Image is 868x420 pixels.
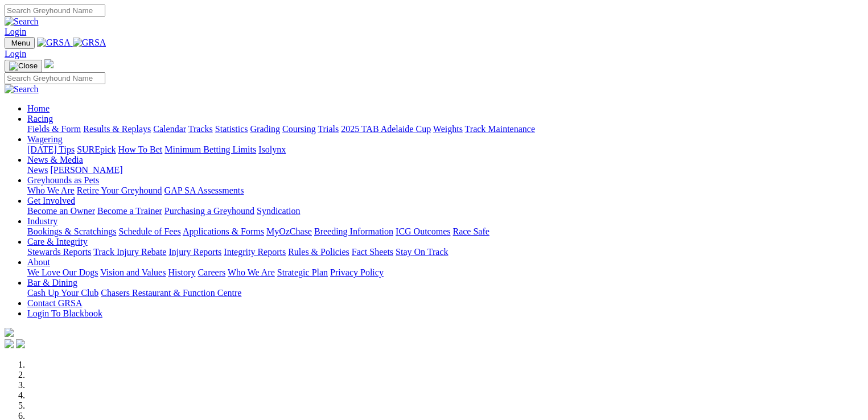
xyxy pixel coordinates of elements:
[282,124,316,134] a: Coursing
[118,227,180,236] a: Schedule of Fees
[318,124,339,134] a: Trials
[27,267,98,277] a: We Love Our Dogs
[50,165,122,175] a: [PERSON_NAME]
[27,288,98,298] a: Cash Up Your Club
[188,124,213,134] a: Tracks
[11,39,30,47] span: Menu
[164,186,244,195] a: GAP SA Assessments
[183,227,264,236] a: Applications & Forms
[27,124,81,134] a: Fields & Form
[118,145,163,154] a: How To Bet
[27,308,102,318] a: Login To Blackbook
[153,124,186,134] a: Calendar
[27,227,116,236] a: Bookings & Scratchings
[27,165,863,175] div: News & Media
[352,247,393,257] a: Fact Sheets
[27,186,75,195] a: Who We Are
[83,124,151,134] a: Results & Replays
[465,124,535,134] a: Track Maintenance
[27,155,83,164] a: News & Media
[198,267,225,277] a: Careers
[16,339,25,348] img: twitter.svg
[5,60,42,72] button: Toggle navigation
[396,227,450,236] a: ICG Outcomes
[288,247,349,257] a: Rules & Policies
[27,124,863,134] div: Racing
[27,216,57,226] a: Industry
[5,27,26,36] a: Login
[77,186,162,195] a: Retire Your Greyhound
[396,247,448,257] a: Stay On Track
[101,288,241,298] a: Chasers Restaurant & Function Centre
[5,339,14,348] img: facebook.svg
[27,227,863,237] div: Industry
[27,104,50,113] a: Home
[5,84,39,94] img: Search
[5,49,26,59] a: Login
[27,237,88,246] a: Care & Integrity
[27,186,863,196] div: Greyhounds as Pets
[228,267,275,277] a: Who We Are
[258,145,286,154] a: Isolynx
[257,206,300,216] a: Syndication
[27,267,863,278] div: About
[164,145,256,154] a: Minimum Betting Limits
[266,227,312,236] a: MyOzChase
[27,288,863,298] div: Bar & Dining
[5,17,39,27] img: Search
[27,247,91,257] a: Stewards Reports
[37,38,71,48] img: GRSA
[27,145,863,155] div: Wagering
[27,145,75,154] a: [DATE] Tips
[168,267,195,277] a: History
[27,278,77,287] a: Bar & Dining
[341,124,431,134] a: 2025 TAB Adelaide Cup
[77,145,116,154] a: SUREpick
[27,114,53,123] a: Racing
[330,267,384,277] a: Privacy Policy
[27,298,82,308] a: Contact GRSA
[452,227,489,236] a: Race Safe
[433,124,463,134] a: Weights
[27,206,95,216] a: Become an Owner
[224,247,286,257] a: Integrity Reports
[97,206,162,216] a: Become a Trainer
[93,247,166,257] a: Track Injury Rebate
[27,257,50,267] a: About
[27,134,63,144] a: Wagering
[27,196,75,205] a: Get Involved
[5,328,14,337] img: logo-grsa-white.png
[27,165,48,175] a: News
[5,5,105,17] input: Search
[27,206,863,216] div: Get Involved
[73,38,106,48] img: GRSA
[164,206,254,216] a: Purchasing a Greyhound
[215,124,248,134] a: Statistics
[168,247,221,257] a: Injury Reports
[100,267,166,277] a: Vision and Values
[5,72,105,84] input: Search
[277,267,328,277] a: Strategic Plan
[27,175,99,185] a: Greyhounds as Pets
[314,227,393,236] a: Breeding Information
[27,247,863,257] div: Care & Integrity
[250,124,280,134] a: Grading
[44,59,54,68] img: logo-grsa-white.png
[9,61,38,71] img: Close
[5,37,35,49] button: Toggle navigation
